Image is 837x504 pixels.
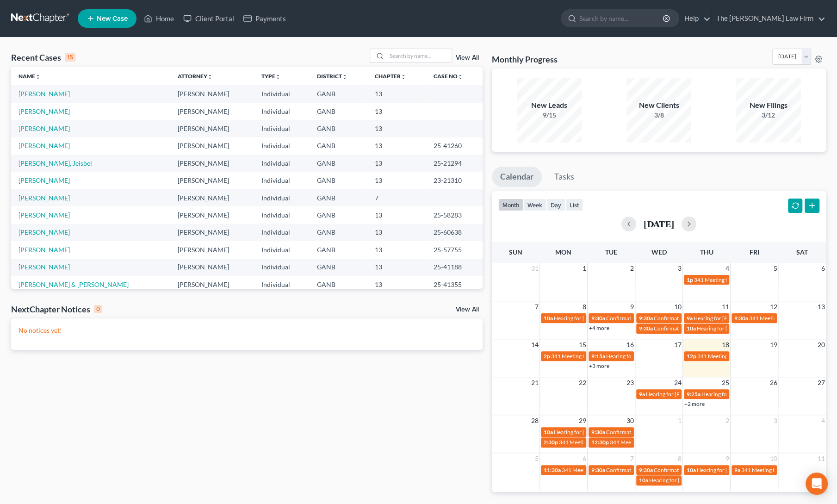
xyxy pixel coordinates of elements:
h3: Monthly Progress [492,54,558,65]
span: Thu [700,248,713,256]
a: Chapterunfold_more [375,73,406,80]
i: unfold_more [401,74,406,80]
div: 0 [94,305,102,313]
a: +4 more [589,324,609,331]
a: [PERSON_NAME] [19,107,70,115]
span: 8 [677,453,682,464]
a: View All [456,306,479,313]
span: Hearing for [PERSON_NAME] [694,315,766,322]
span: Confirmation Hearing for [PERSON_NAME] [606,315,712,322]
a: [PERSON_NAME] & [PERSON_NAME] [19,280,129,288]
span: 6 [820,263,826,274]
span: 30 [626,415,635,426]
td: 13 [367,259,426,276]
a: Tasks [546,167,583,187]
td: GANB [310,259,367,276]
span: 7 [534,301,539,312]
span: 11:30a [544,467,561,473]
span: 22 [578,377,587,388]
td: [PERSON_NAME] [170,103,254,120]
span: 25 [721,377,730,388]
div: 3/8 [626,111,691,120]
span: 21 [530,377,539,388]
span: 24 [673,377,682,388]
span: 19 [769,339,778,350]
span: 10a [544,429,553,436]
a: Typeunfold_more [261,73,281,80]
span: 1 [582,263,587,274]
span: Wed [651,248,666,256]
td: 25-58283 [426,206,483,224]
div: New Leads [517,100,582,111]
span: Mon [555,248,571,256]
td: Individual [254,85,310,102]
span: 12p [687,353,696,360]
span: 4 [820,415,826,426]
td: 13 [367,224,426,241]
a: [PERSON_NAME] [19,228,70,236]
span: 1 [677,415,682,426]
a: Payments [239,10,291,27]
span: 10 [769,453,778,464]
td: 13 [367,241,426,258]
span: 7 [629,453,635,464]
a: [PERSON_NAME] [19,90,70,98]
td: Individual [254,259,310,276]
span: 9:30a [591,467,605,473]
span: 4 [725,263,730,274]
span: 9a [639,391,645,398]
span: 5 [534,453,539,464]
span: 341 Meeting for [PERSON_NAME] [559,439,642,446]
span: 31 [530,263,539,274]
a: +2 more [684,400,705,407]
span: 9:30a [734,315,748,322]
a: [PERSON_NAME] [19,176,70,184]
span: New Case [97,15,128,22]
span: 1p [687,276,693,283]
a: [PERSON_NAME] [19,194,70,202]
td: 13 [367,137,426,155]
td: 13 [367,85,426,102]
span: 9 [629,301,635,312]
td: 13 [367,103,426,120]
span: 10a [544,315,553,322]
span: 10a [687,325,696,332]
div: New Filings [736,100,801,111]
span: 341 Meeting for [PERSON_NAME] [741,467,825,473]
span: Hearing for [PERSON_NAME] & [PERSON_NAME] [697,325,818,332]
span: Hearing for [PERSON_NAME] [697,467,769,473]
a: The [PERSON_NAME] Law Firm [712,10,825,27]
td: [PERSON_NAME] [170,85,254,102]
td: 25-57755 [426,241,483,258]
td: GANB [310,120,367,137]
span: 12:30p [591,439,609,446]
span: 18 [721,339,730,350]
td: GANB [310,241,367,258]
td: GANB [310,276,367,293]
a: Attorneyunfold_more [177,73,212,80]
span: 13 [817,301,826,312]
td: [PERSON_NAME] [170,155,254,172]
i: unfold_more [35,74,41,80]
a: Districtunfold_more [317,73,347,80]
td: [PERSON_NAME] [170,120,254,137]
td: 25-21294 [426,155,483,172]
a: [PERSON_NAME], Jeisbel [19,159,92,167]
span: Confirmation Hearing for [PERSON_NAME] & [PERSON_NAME] [654,467,809,473]
span: Sun [509,248,522,256]
td: [PERSON_NAME] [170,276,254,293]
td: [PERSON_NAME] [170,137,254,155]
span: 9:30a [639,467,653,473]
a: Nameunfold_more [19,73,41,80]
span: Confirmation Hearing for [PERSON_NAME] [606,429,712,436]
div: Recent Cases [11,52,75,63]
span: 20 [817,339,826,350]
a: Help [680,10,711,27]
span: Hearing for [PERSON_NAME] [606,353,678,360]
td: 13 [367,206,426,224]
td: [PERSON_NAME] [170,189,254,206]
span: 9:25a [687,391,701,398]
td: 25-41260 [426,137,483,155]
span: 341 Meeting for [PERSON_NAME] [551,353,634,360]
span: 10a [687,467,696,473]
